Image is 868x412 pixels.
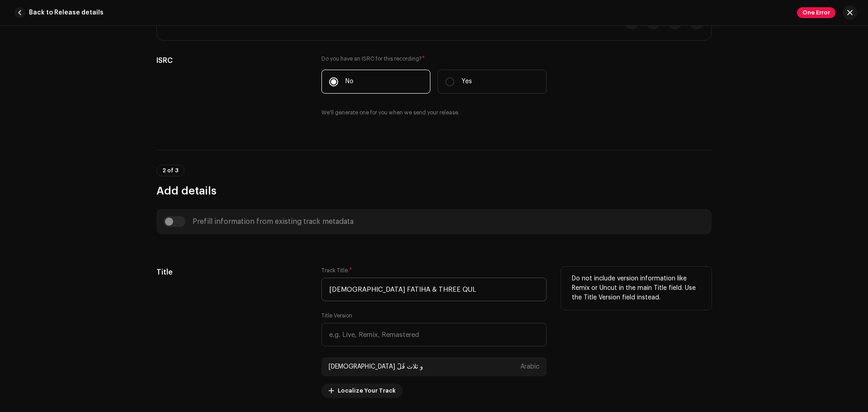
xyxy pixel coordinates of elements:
[321,55,547,62] label: Do you have an ISRC for this recording?
[572,274,701,303] p: Do not include version information like Remix or Uncut in the main Title field. Use the Title Ver...
[321,278,547,301] input: Enter the name of the track
[156,55,307,66] h5: ISRC
[162,168,179,173] span: 2 of 3
[462,77,472,86] p: Yes
[321,384,403,398] button: Localize Your Track
[321,108,459,117] small: We'll generate one for you when we send your release.
[329,363,423,370] div: [DEMOGRAPHIC_DATA] و ثلاث قُلّ
[321,323,547,346] input: e.g. Live, Remix, Remastered
[156,184,712,198] h3: Add details
[338,382,396,400] span: Localize Your Track
[321,267,352,274] label: Track Title
[345,77,354,86] p: No
[520,363,539,370] div: Arabic
[156,267,307,278] h5: Title
[321,312,352,319] label: Title Version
